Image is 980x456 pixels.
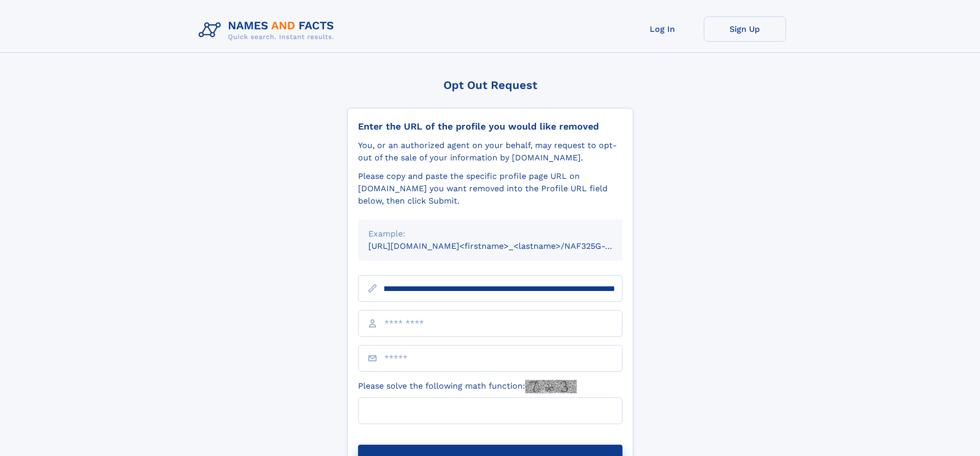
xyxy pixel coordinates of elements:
[358,139,622,164] div: You, or an authorized agent on your behalf, may request to opt-out of the sale of your informatio...
[368,241,642,251] small: [URL][DOMAIN_NAME]<firstname>_<lastname>/NAF325G-xxxxxxxx
[194,16,343,44] img: Logo Names and Facts
[368,228,612,240] div: Example:
[358,121,622,132] div: Enter the URL of the profile you would like removed
[358,170,622,207] div: Please copy and paste the specific profile page URL on [DOMAIN_NAME] you want removed into the Pr...
[358,380,577,393] label: Please solve the following math function:
[704,16,786,42] a: Sign Up
[621,16,704,42] a: Log In
[347,79,633,92] div: Opt Out Request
